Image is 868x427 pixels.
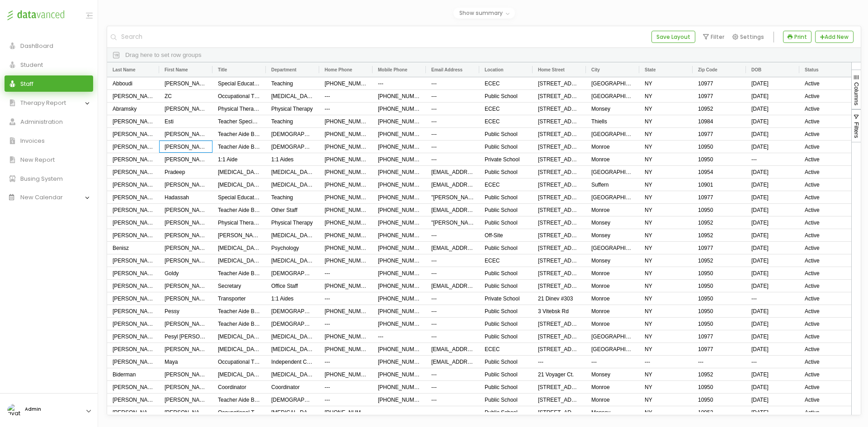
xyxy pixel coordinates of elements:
[799,115,853,127] div: Active
[107,229,159,241] div: [PERSON_NAME]
[212,216,266,229] div: Physical Therapist
[426,267,479,279] div: ---
[639,128,693,140] div: NY
[639,166,693,178] div: NY
[533,77,586,89] div: [STREET_ADDRESS]
[853,122,860,138] span: Filters
[693,242,746,254] div: 10977
[107,103,853,115] div: Press SPACE to select this row.
[319,280,373,292] div: [PHONE_NUMBER]
[16,100,66,106] span: Therapy Report
[266,191,319,203] div: Teaching
[533,242,586,254] div: [STREET_ADDRESS]
[479,103,533,115] div: ECEC
[853,82,860,105] span: Columns
[266,103,319,115] div: Physical Therapy
[479,166,533,178] div: Public School
[16,81,33,87] span: Staff
[107,267,853,280] div: Press SPACE to select this row.
[693,216,746,229] div: 10952
[426,216,479,229] div: "[PERSON_NAME] courtesy of" <[EMAIL_ADDRESS][DOMAIN_NAME]>
[479,280,533,292] div: Public School
[373,141,426,153] div: [PHONE_NUMBER]
[107,115,853,128] div: Press SPACE to select this row.
[120,26,648,47] input: Search
[533,267,586,279] div: [STREET_ADDRESS][PERSON_NAME]
[639,292,693,305] div: NY
[373,166,426,178] div: [PHONE_NUMBER]
[799,77,853,89] div: Active
[319,141,373,153] div: [PHONE_NUMBER]
[533,254,586,267] div: [STREET_ADDRESS][PERSON_NAME]
[746,90,799,102] div: [DATE]
[639,267,693,279] div: NY
[639,229,693,241] div: NY
[586,141,639,153] div: Monroe
[746,216,799,229] div: [DATE]
[639,77,693,89] div: NY
[426,292,479,305] div: ---
[533,216,586,229] div: [STREET_ADDRESS]
[699,31,728,43] button: Filter
[693,178,746,191] div: 10901
[746,254,799,267] div: [DATE]
[799,216,853,229] div: Active
[586,204,639,216] div: Monroe
[799,267,853,279] div: Active
[5,132,93,149] a: Invoices
[107,115,159,127] div: [PERSON_NAME]
[799,242,853,254] div: Active
[426,280,479,292] div: [EMAIL_ADDRESS][DOMAIN_NAME]
[533,128,586,140] div: [STREET_ADDRESS]
[107,141,853,153] div: Press SPACE to select this row.
[799,191,853,203] div: Active
[479,292,533,305] div: Private School
[586,166,639,178] div: [GEOGRAPHIC_DATA]
[479,128,533,140] div: Public School
[107,204,853,216] div: Press SPACE to select this row.
[799,178,853,191] div: Active
[693,141,746,153] div: 10950
[107,305,853,318] div: Press SPACE to select this row.
[159,141,212,153] div: [PERSON_NAME]
[639,178,693,191] div: NY
[426,191,479,203] div: "[PERSON_NAME] courtesy of" <[EMAIL_ADDRESS][DOMAIN_NAME]>
[586,77,639,89] div: [GEOGRAPHIC_DATA]
[373,103,426,115] div: [PHONE_NUMBER]
[16,119,63,125] span: Administration
[266,204,319,216] div: Other Staff
[373,242,426,254] div: [PHONE_NUMBER]
[533,292,586,305] div: 21 Dinev #303
[107,166,853,178] div: Press SPACE to select this row.
[319,242,373,254] div: [PHONE_NUMBER]
[107,280,159,292] div: [PERSON_NAME]
[746,115,799,127] div: [DATE]
[426,103,479,115] div: ---
[319,292,373,305] div: ---
[746,229,799,241] div: [DATE]
[746,153,799,165] div: ---
[159,178,212,191] div: [PERSON_NAME]
[815,31,854,43] button: Add New
[212,166,266,178] div: [MEDICAL_DATA]
[426,254,479,267] div: ---
[586,178,639,191] div: Suffern
[799,280,853,292] div: Active
[266,229,319,241] div: [MEDICAL_DATA]
[266,280,319,292] div: Office Staff
[159,166,212,178] div: Pradeep
[5,56,93,73] a: Student
[159,280,212,292] div: [PERSON_NAME]
[799,229,853,241] div: Active
[373,267,426,279] div: [PHONE_NUMBER]
[851,70,861,109] button: Columns
[319,254,373,267] div: [PHONE_NUMBER]
[479,267,533,279] div: Public School
[16,62,43,68] span: Student
[212,115,266,127] div: Teacher Special Education
[107,153,853,166] div: Press SPACE to select this row.
[799,141,853,153] div: Active
[266,90,319,102] div: [MEDICAL_DATA]
[586,242,639,254] div: [GEOGRAPHIC_DATA]
[373,204,426,216] div: [PHONE_NUMBER]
